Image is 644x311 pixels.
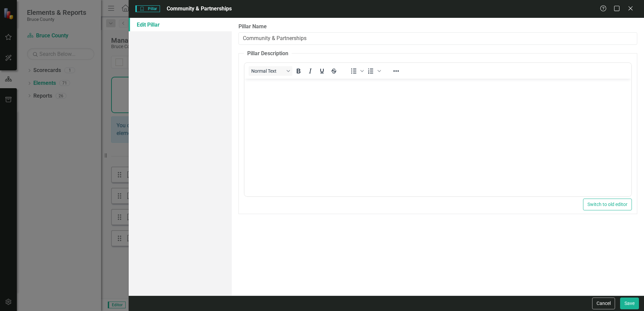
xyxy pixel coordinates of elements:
button: Strikethrough [328,66,340,76]
div: Numbered list [365,66,382,76]
label: Pillar Name [238,23,637,31]
span: Pillar [135,5,160,12]
button: Reveal or hide additional toolbar items [390,66,402,76]
span: Community & Partnerships [167,5,232,12]
div: Bullet list [348,66,365,76]
legend: Pillar Description [244,50,292,58]
button: Bold [293,66,304,76]
a: Edit Pillar [129,18,232,31]
button: Italic [304,66,316,76]
button: Underline [316,66,328,76]
span: Normal Text [251,68,284,74]
button: Cancel [592,298,615,309]
button: Switch to old editor [583,199,632,210]
button: Block Normal Text [249,66,292,76]
iframe: Rich Text Area [245,79,631,196]
button: Save [620,298,639,309]
input: Pillar Name [238,32,637,45]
